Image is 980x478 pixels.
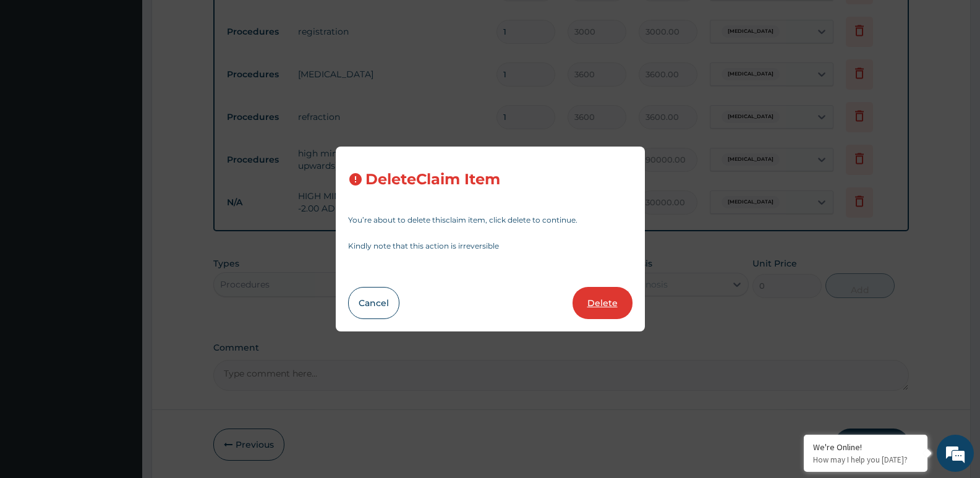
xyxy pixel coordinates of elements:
[348,242,633,250] p: Kindly note that this action is irreversible
[365,171,500,188] h3: Delete Claim Item
[23,62,50,93] img: d_794563401_company_1708531726252_794563401
[64,69,208,85] div: Chat with us now
[573,287,633,319] button: Delete
[813,455,918,465] p: How may I help you today?
[6,338,236,381] textarea: Type your message and hit 'Enter'
[348,287,399,319] button: Cancel
[203,6,232,36] div: Minimize live chat window
[72,156,171,281] span: We're online!
[348,216,633,224] p: You’re about to delete this claim item , click delete to continue.
[813,442,918,453] div: We're Online!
